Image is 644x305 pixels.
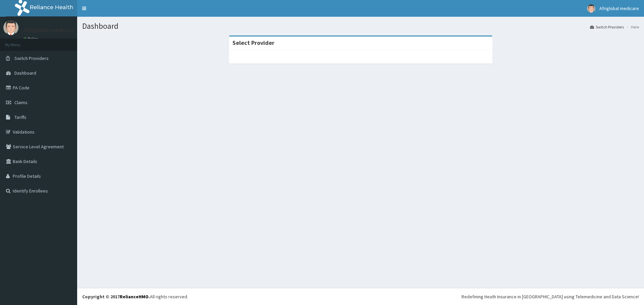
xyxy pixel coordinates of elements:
[462,293,639,300] div: Redefining Heath Insurance in [GEOGRAPHIC_DATA] using Telemedicine and Data Science!
[14,114,26,120] span: Tariffs
[23,27,74,33] p: Afriglobal medicare
[3,20,18,35] img: User Image
[599,5,639,11] span: Afriglobal medicare
[625,24,639,30] li: Here
[77,288,644,305] footer: All rights reserved.
[590,24,624,30] a: Switch Providers
[23,36,40,41] a: Online
[14,55,49,61] span: Switch Providers
[14,99,28,105] span: Claims
[120,294,149,300] a: RelianceHMO
[82,22,639,30] h1: Dashboard
[587,4,595,13] img: User Image
[14,70,36,76] span: Dashboard
[82,294,150,300] strong: Copyright © 2017 .
[232,39,274,47] strong: Select Provider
